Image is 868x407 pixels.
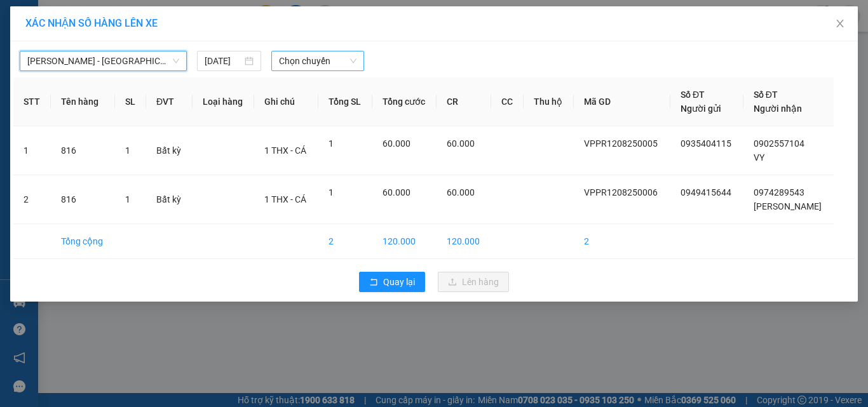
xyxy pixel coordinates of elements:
span: Người gửi [681,103,721,114]
th: Tên hàng [51,77,114,126]
span: 0935404115 [681,138,731,149]
td: 1 [13,126,51,175]
span: Số ĐT [754,90,778,100]
th: CR [437,77,491,126]
span: 0949415644 [681,187,731,197]
span: Chọn chuyến [279,51,357,70]
span: 60.000 [383,138,410,149]
span: 60.000 [447,187,475,197]
span: close [835,18,845,29]
td: 816 [51,175,114,224]
span: rollback [369,277,378,288]
td: Bất kỳ [146,175,193,224]
span: VPPR1208250006 [584,187,658,197]
span: 1 [125,194,130,204]
span: Người nhận [754,103,802,114]
span: 1 [329,138,334,149]
li: 02523854854 [6,44,242,60]
span: 60.000 [383,187,410,197]
span: VPPR1208250005 [584,138,658,149]
span: 1 THX - CÁ [264,145,306,156]
span: [PERSON_NAME] [754,201,822,211]
span: 60.000 [447,138,475,149]
span: 0974289543 [754,187,804,197]
th: CC [491,77,524,126]
td: Bất kỳ [146,126,193,175]
th: Tổng SL [318,77,372,126]
input: 12/08/2025 [205,54,241,68]
span: Phan Rí - Sài Gòn [27,51,179,70]
button: rollbackQuay lại [359,272,425,292]
button: Close [822,6,858,42]
span: 1 THX - CÁ [264,194,306,204]
span: phone [73,46,83,57]
th: Mã GD [574,77,670,126]
th: STT [13,77,51,126]
img: logo.jpg [6,6,69,69]
span: Quay lại [383,275,415,289]
button: uploadLên hàng [438,272,509,292]
th: Loại hàng [193,77,254,126]
span: XÁC NHẬN SỐ HÀNG LÊN XE [25,17,158,29]
span: 1 [329,187,334,197]
b: [PERSON_NAME] [73,8,180,24]
th: SL [115,77,146,126]
td: 816 [51,126,114,175]
td: 2 [574,224,670,259]
span: 1 [125,145,130,156]
li: 01 [PERSON_NAME] [6,28,242,44]
span: Số ĐT [681,90,705,100]
b: GỬI : VP [PERSON_NAME] [6,79,212,100]
th: Ghi chú [254,77,318,126]
th: Tổng cước [372,77,437,126]
td: 120.000 [372,224,437,259]
span: 0902557104 [754,138,804,149]
td: Tổng cộng [51,224,114,259]
td: 120.000 [437,224,491,259]
td: 2 [318,224,372,259]
td: 2 [13,175,51,224]
th: Thu hộ [524,77,574,126]
span: VY [754,152,764,163]
th: ĐVT [146,77,193,126]
span: environment [73,30,83,41]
